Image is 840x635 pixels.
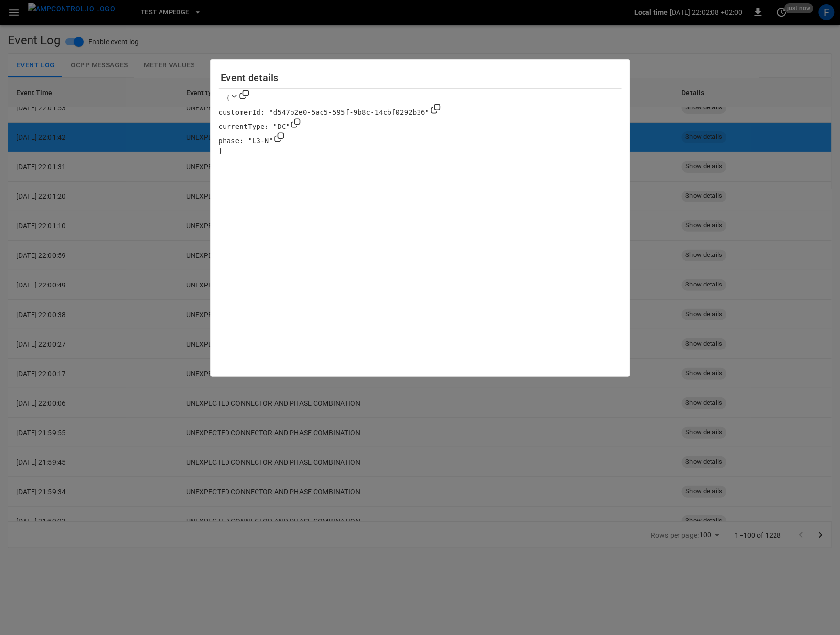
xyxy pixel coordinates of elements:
span: customerId [219,108,261,116]
span: " d547b2e0-5ac5-595f-9b8c-14cbf0292b36 " [269,108,429,116]
div: : [219,131,622,146]
h6: Event details [219,67,622,88]
span: } [219,147,223,155]
span: currentType [219,123,265,130]
span: " DC " [273,123,290,130]
span: { [226,94,231,102]
span: phase [219,137,240,145]
div: : [219,117,622,131]
span: " L3-N " [248,137,274,145]
div: : [219,103,622,117]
